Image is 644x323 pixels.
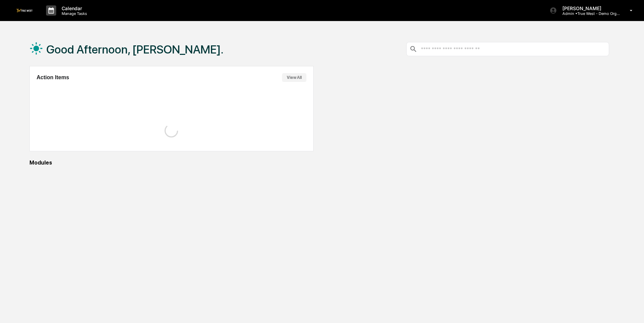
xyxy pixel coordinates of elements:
[37,74,69,81] h2: Action Items
[282,73,306,82] button: View All
[56,11,90,16] p: Manage Tasks
[557,5,620,11] p: [PERSON_NAME]
[557,11,620,16] p: Admin • True West - Demo Organization
[29,159,609,166] div: Modules
[46,43,223,56] h1: Good Afternoon, [PERSON_NAME].
[56,5,90,11] p: Calendar
[16,9,33,12] img: logo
